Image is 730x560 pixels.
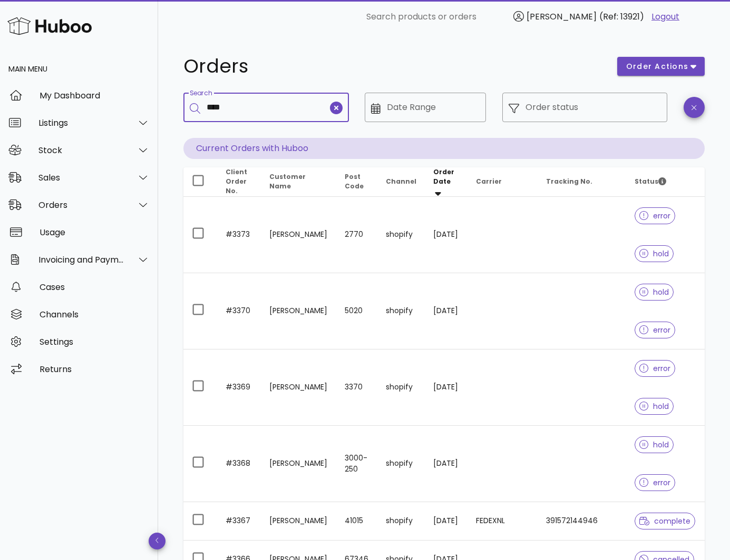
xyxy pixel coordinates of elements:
th: Order Date: Sorted descending. Activate to remove sorting. [425,167,468,197]
span: [PERSON_NAME] [527,11,597,23]
td: 391572144946 [538,502,626,541]
td: shopify [377,273,425,349]
button: order actions [617,57,705,76]
span: Carrier [476,177,502,186]
td: #3370 [217,273,261,349]
th: Channel [377,167,425,197]
td: shopify [377,502,425,541]
span: error [639,479,670,486]
td: [DATE] [425,349,468,426]
span: Post Code [345,172,364,191]
td: 3000-250 [336,426,377,502]
span: Order Date [433,167,454,186]
img: Huboo Logo [7,15,92,37]
th: Client Order No. [217,167,261,197]
td: 5020 [336,273,377,349]
td: [PERSON_NAME] [261,197,336,273]
th: Status [626,167,705,197]
div: Invoicing and Payments [38,255,124,265]
span: Client Order No. [226,167,247,195]
td: [DATE] [425,273,468,349]
div: Returns [40,364,150,374]
td: 2770 [336,197,377,273]
td: #3369 [217,349,261,426]
th: Carrier [468,167,538,197]
span: order actions [626,61,689,72]
td: FEDEXNL [468,502,538,541]
button: clear icon [330,102,343,114]
td: [PERSON_NAME] [261,426,336,502]
h1: Orders [183,57,605,76]
td: #3367 [217,502,261,541]
span: Tracking No. [546,177,592,186]
span: Status [635,177,666,186]
div: Sales [38,173,124,183]
td: [PERSON_NAME] [261,502,336,541]
td: [DATE] [425,502,468,541]
div: Stock [38,145,124,155]
td: shopify [377,349,425,426]
td: shopify [377,197,425,273]
span: complete [639,517,690,525]
span: error [639,326,670,334]
th: Customer Name [261,167,336,197]
td: [DATE] [425,426,468,502]
span: hold [639,403,669,410]
span: Channel [386,177,416,186]
td: [PERSON_NAME] [261,273,336,349]
th: Tracking No. [538,167,626,197]
div: Orders [38,200,124,210]
div: Usage [40,227,150,237]
label: Search [190,89,212,97]
span: hold [639,250,669,257]
p: Current Orders with Huboo [183,138,705,159]
div: Cases [40,282,150,292]
td: #3368 [217,426,261,502]
span: hold [639,288,669,296]
td: [PERSON_NAME] [261,349,336,426]
div: Settings [40,337,150,347]
td: 41015 [336,502,377,541]
div: Listings [38,118,124,128]
div: My Dashboard [40,91,150,101]
td: 3370 [336,349,377,426]
th: Post Code [336,167,377,197]
a: Logout [651,11,679,23]
td: shopify [377,426,425,502]
span: error [639,212,670,219]
span: hold [639,441,669,448]
span: (Ref: 13921) [599,11,644,23]
span: error [639,365,670,372]
div: Channels [40,309,150,319]
td: [DATE] [425,197,468,273]
span: Customer Name [269,172,306,191]
td: #3373 [217,197,261,273]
